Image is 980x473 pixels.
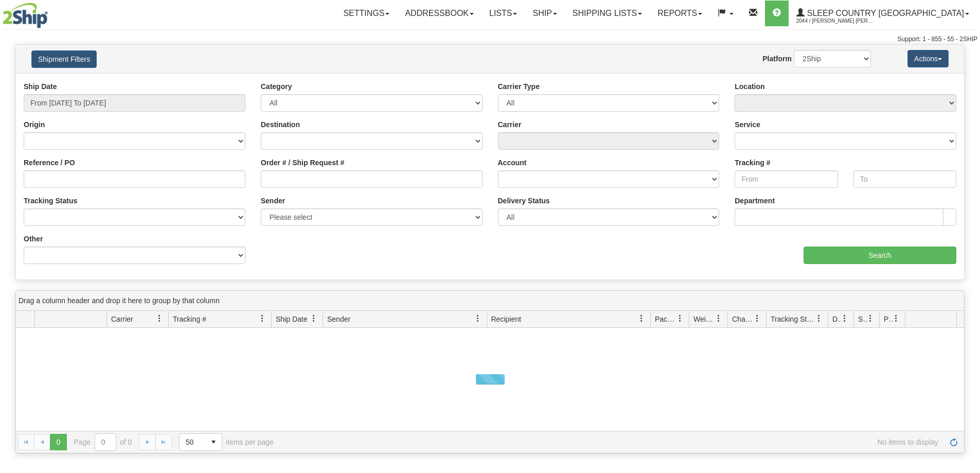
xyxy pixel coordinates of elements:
span: Carrier [111,314,133,324]
button: Shipment Filters [31,50,97,68]
span: Sleep Country [GEOGRAPHIC_DATA] [805,9,964,17]
label: Order # / Ship Request # [261,157,345,168]
label: Location [735,81,764,92]
span: Weight [693,314,715,324]
a: Sender filter column settings [469,310,487,327]
span: Sender [327,314,350,324]
label: Service [735,119,760,130]
input: To [853,170,956,188]
label: Origin [24,119,45,130]
a: Charge filter column settings [749,310,766,327]
a: Lists [482,1,525,26]
a: Shipment Issues filter column settings [862,310,879,327]
span: Tracking # [173,314,206,324]
label: Category [261,81,292,92]
a: Recipient filter column settings [633,310,650,327]
input: From [735,170,838,188]
span: Delivery Status [832,314,841,324]
a: Pickup Status filter column settings [887,310,905,327]
label: Carrier Type [498,81,540,92]
label: Platform [762,54,792,64]
a: Carrier filter column settings [151,310,168,327]
a: Weight filter column settings [710,310,727,327]
button: Actions [907,50,949,67]
label: Account [498,157,527,168]
label: Other [24,234,43,244]
label: Reference / PO [24,157,75,168]
div: Support: 1 - 855 - 55 - 2SHIP [3,35,977,44]
label: Sender [261,196,285,206]
img: logo2044.jpg [3,3,48,28]
span: No items to display [288,438,938,446]
div: grid grouping header [16,291,964,311]
span: Pickup Status [884,314,893,324]
label: Ship Date [24,81,57,92]
a: Refresh [946,434,962,450]
a: Delivery Status filter column settings [836,310,853,327]
a: Settings [335,1,397,26]
span: Tracking Status [771,314,815,324]
a: Tracking # filter column settings [254,310,271,327]
span: 2044 / [PERSON_NAME] [PERSON_NAME] [796,16,874,26]
span: Charge [732,314,754,324]
span: Page 0 [50,434,66,450]
a: Ship Date filter column settings [305,310,323,327]
span: items per page [179,433,274,451]
a: Addressbook [397,1,482,26]
iframe: chat widget [956,184,979,289]
span: Recipient [491,314,521,324]
span: Shipment Issues [858,314,867,324]
label: Carrier [498,119,522,130]
a: Tracking Status filter column settings [810,310,828,327]
span: Page sizes drop down [179,433,222,451]
label: Tracking # [735,157,770,168]
a: Reports [650,1,710,26]
a: Shipping lists [565,1,650,26]
a: Packages filter column settings [671,310,689,327]
input: Search [804,247,956,264]
span: Packages [655,314,676,324]
label: Delivery Status [498,196,550,206]
span: select [205,434,222,450]
label: Destination [261,119,300,130]
span: 50 [186,437,199,447]
label: Tracking Status [24,196,77,206]
a: Ship [525,1,564,26]
span: Ship Date [276,314,307,324]
span: Page of 0 [74,433,132,451]
a: Sleep Country [GEOGRAPHIC_DATA] 2044 / [PERSON_NAME] [PERSON_NAME] [789,1,977,26]
label: Department [735,196,775,206]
